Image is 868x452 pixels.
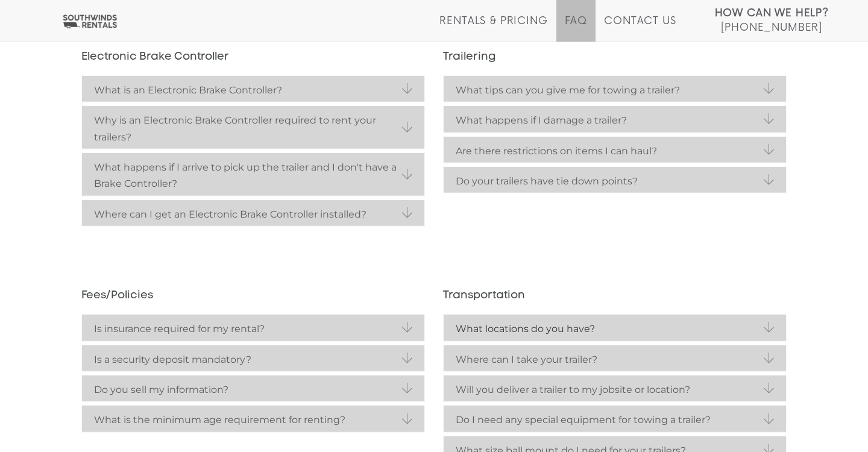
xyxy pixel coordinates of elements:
[444,375,786,401] a: Will you deliver a trailer to my jobsite or location?
[604,15,676,42] a: Contact Us
[456,82,774,98] strong: What tips can you give me for towing a trailer?
[94,82,412,98] strong: What is an Electronic Brake Controller?
[721,22,822,34] span: [PHONE_NUMBER]
[82,153,424,196] a: What happens if I arrive to pick up the trailer and I don't have a Brake Controller?
[456,321,774,337] strong: What locations do you have?
[82,345,424,371] a: Is a security deposit mandatory?
[439,15,547,42] a: Rentals & Pricing
[444,76,786,102] a: What tips can you give me for towing a trailer?
[444,167,786,193] a: Do your trailers have tie down points?
[81,51,425,63] h3: Electronic Brake Controller
[82,106,424,149] a: Why is an Electronic Brake Controller required to rent your trailers?
[715,7,829,19] strong: How Can We Help?
[82,315,424,341] a: Is insurance required for my rental?
[94,412,412,428] strong: What is the minimum age requirement for renting?
[82,76,424,102] a: What is an Electronic Brake Controller?
[456,112,774,128] strong: What happens if I damage a trailer?
[94,112,412,145] strong: Why is an Electronic Brake Controller required to rent your trailers?
[82,406,424,432] a: What is the minimum age requirement for renting?
[456,173,774,189] strong: Do your trailers have tie down points?
[456,381,774,398] strong: Will you deliver a trailer to my jobsite or location?
[456,412,774,428] strong: Do I need any special equipment for towing a trailer?
[715,6,829,33] a: How Can We Help? [PHONE_NUMBER]
[565,15,588,42] a: FAQ
[444,315,786,341] a: What locations do you have?
[456,351,774,368] strong: Where can I take your trailer?
[94,321,412,337] strong: Is insurance required for my rental?
[443,290,787,302] h3: Transportation
[60,14,119,29] img: Southwinds Rentals Logo
[94,206,412,222] strong: Where can I get an Electronic Brake Controller installed?
[94,351,412,368] strong: Is a security deposit mandatory?
[444,406,786,432] a: Do I need any special equipment for towing a trailer?
[456,143,774,159] strong: Are there restrictions on items I can haul?
[82,200,424,226] a: Where can I get an Electronic Brake Controller installed?
[94,381,412,398] strong: Do you sell my information?
[82,375,424,401] a: Do you sell my information?
[444,137,786,163] a: Are there restrictions on items I can haul?
[81,290,425,302] h3: Fees/Policies
[94,159,412,192] strong: What happens if I arrive to pick up the trailer and I don't have a Brake Controller?
[444,106,786,132] a: What happens if I damage a trailer?
[443,51,787,63] h3: Trailering
[444,345,786,371] a: Where can I take your trailer?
